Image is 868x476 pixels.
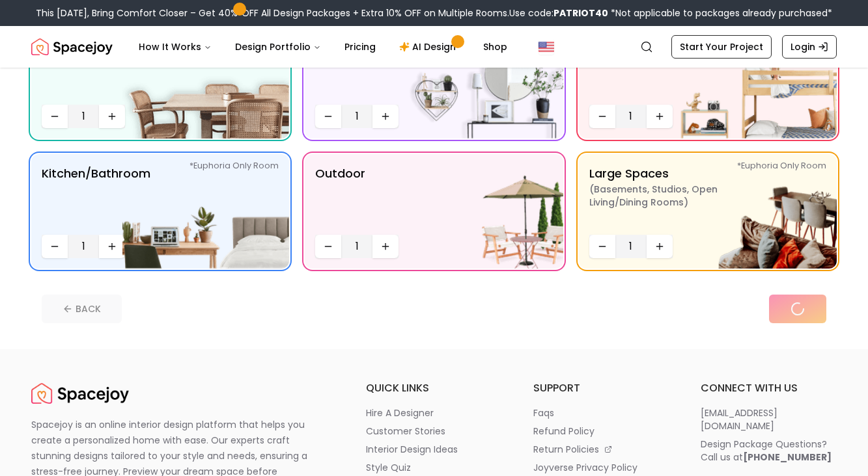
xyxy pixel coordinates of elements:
button: Decrease quantity [42,105,68,128]
a: Design Package Questions?Call us at[PHONE_NUMBER] [701,438,837,464]
p: return policies [533,443,599,456]
button: Design Portfolio [225,34,331,60]
div: This [DATE], Bring Comfort Closer – Get 40% OFF All Design Packages + Extra 10% OFF on Multiple R... [36,7,832,20]
a: Start Your Project [671,35,772,59]
button: Decrease quantity [589,235,615,258]
span: 1 [346,239,367,254]
a: return policies [533,443,669,456]
p: joyverse privacy policy [533,461,637,474]
a: joyverse privacy policy [533,461,669,474]
a: hire a designer [366,406,502,419]
button: Increase quantity [372,105,399,128]
a: Login [782,35,837,59]
button: Decrease quantity [315,235,341,258]
nav: Main [128,34,518,60]
a: style quiz [366,461,502,474]
a: Pricing [334,34,386,60]
a: Spacejoy [31,34,113,60]
button: Increase quantity [647,235,673,258]
button: Decrease quantity [315,105,341,128]
img: entryway [397,24,563,139]
span: 1 [621,239,641,254]
h6: support [533,380,669,396]
button: Increase quantity [372,235,399,258]
p: customer stories [366,425,445,438]
span: 1 [346,109,367,124]
p: hire a designer [366,406,434,419]
img: Dining Room [122,24,289,139]
b: [PHONE_NUMBER] [743,451,832,464]
span: ( Basements, Studios, Open living/dining rooms ) [589,183,752,209]
button: Decrease quantity [589,105,615,128]
p: Kitchen/Bathroom [42,165,150,230]
h6: quick links [366,380,502,396]
img: Large Spaces *Euphoria Only [670,154,837,269]
a: [EMAIL_ADDRESS][DOMAIN_NAME] [701,406,837,432]
nav: Global [31,26,837,68]
p: faqs [533,406,554,419]
span: 1 [621,109,641,124]
a: AI Design [389,34,470,60]
img: Kitchen/Bathroom *Euphoria Only [122,154,289,269]
p: Outdoor [315,165,365,230]
span: 1 [73,239,94,254]
button: Increase quantity [647,105,673,128]
img: Spacejoy Logo [31,34,113,60]
img: Spacejoy Logo [31,380,129,406]
img: United States [539,39,554,55]
a: refund policy [533,425,669,438]
img: Outdoor [397,154,563,269]
p: refund policy [533,425,595,438]
p: interior design ideas [366,443,458,456]
button: How It Works [128,34,222,60]
a: Shop [473,34,518,60]
a: interior design ideas [366,443,502,456]
p: style quiz [366,461,411,474]
a: Spacejoy [31,380,129,406]
button: Decrease quantity [42,235,68,258]
span: 1 [73,109,94,124]
span: *Not applicable to packages already purchased* [608,7,832,20]
button: Increase quantity [99,235,125,258]
img: Kids' Bedroom/Nursery [670,24,837,139]
span: Use code: [509,7,608,20]
b: PATRIOT40 [553,7,608,20]
h6: connect with us [701,380,837,396]
div: Design Package Questions? Call us at [701,438,832,464]
a: customer stories [366,425,502,438]
p: Large Spaces [589,165,752,230]
a: faqs [533,406,669,419]
button: Increase quantity [99,105,125,128]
